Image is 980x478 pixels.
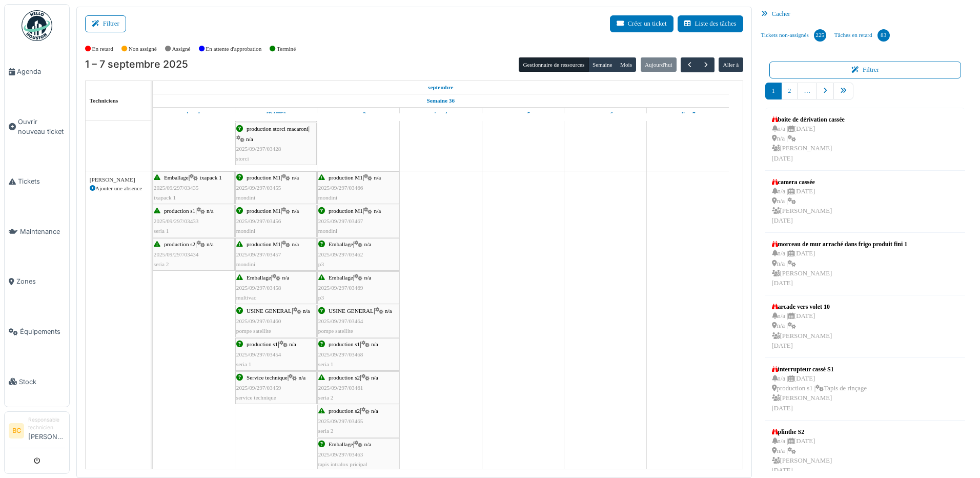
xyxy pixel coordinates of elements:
[318,261,324,267] span: p3
[18,176,65,186] span: Tickets
[318,451,363,457] span: 2025/09/297/03463
[772,240,908,249] div: morceau de mur arraché dans frigo produit fini 1
[588,57,617,72] button: Semaine
[90,175,147,184] div: [PERSON_NAME]
[318,173,398,203] div: |
[432,108,450,121] a: 4 septembre 2025
[164,208,195,214] span: production s1
[765,83,782,99] a: 1
[299,374,306,381] span: n/a
[154,261,169,267] span: seria 2
[206,45,261,53] label: En attente d'approbation
[318,185,363,191] span: 2025/09/297/03466
[292,174,299,181] span: n/a
[154,173,234,203] div: |
[765,83,966,108] nav: pager
[172,45,191,53] label: Assigné
[772,311,832,351] div: n/a | [DATE] n/a | [PERSON_NAME] [DATE]
[772,249,908,288] div: n/a | [DATE] n/a | [PERSON_NAME] [DATE]
[247,341,278,347] span: production s1
[318,228,337,234] span: mondini
[292,241,299,247] span: n/a
[318,385,363,391] span: 2025/09/297/03461
[236,285,281,291] span: 2025/09/297/03458
[247,208,281,214] span: production M1
[610,15,673,32] button: Créer un ticket
[329,308,374,314] span: USINE GENERAL
[371,374,378,381] span: n/a
[519,57,588,72] button: Gestionnaire de ressources
[154,185,199,191] span: 2025/09/297/03435
[247,308,292,314] span: USINE GENERAL
[769,362,869,416] a: interrupteur cassé S1 n/a |[DATE] production s1 |Tapis de rinçage [PERSON_NAME][DATE]
[318,240,398,269] div: |
[641,57,677,72] button: Aujourd'hui
[28,416,65,446] li: [PERSON_NAME]
[236,155,249,162] span: storci
[318,206,398,236] div: |
[374,208,381,214] span: n/a
[797,83,817,99] a: …
[236,318,281,324] span: 2025/09/297/03460
[5,356,69,407] a: Stock
[364,441,372,447] span: n/a
[17,67,65,76] span: Agenda
[318,461,367,467] span: tapis intralox pricipal
[16,276,65,286] span: Zones
[318,361,334,367] span: seria 1
[425,81,456,94] a: 1 septembre 2025
[772,374,867,413] div: n/a | [DATE] production s1 | Tapis de rinçage [PERSON_NAME] [DATE]
[207,208,214,214] span: n/a
[90,184,147,193] div: Ajouter une absence
[318,294,324,301] span: p3
[5,156,69,207] a: Tickets
[236,361,252,367] span: seria 1
[22,10,52,41] img: Badge_color-CXgf-gQk.svg
[318,318,363,324] span: 2025/09/297/03464
[678,108,698,121] a: 7 septembre 2025
[200,174,222,181] span: ixapack 1
[236,351,281,357] span: 2025/09/297/03454
[318,306,398,336] div: |
[236,185,281,191] span: 2025/09/297/03455
[318,194,337,201] span: mondini
[681,57,698,72] button: Précédent
[292,208,299,214] span: n/a
[207,241,214,247] span: n/a
[154,251,199,257] span: 2025/09/297/03434
[616,57,637,72] button: Mois
[318,285,363,291] span: 2025/09/297/03469
[85,15,126,32] button: Filtrer
[371,408,378,414] span: n/a
[164,241,195,247] span: production s2
[772,187,832,226] div: n/a | [DATE] n/a | [PERSON_NAME] [DATE]
[282,274,290,281] span: n/a
[329,408,360,414] span: production s2
[329,208,363,214] span: production M1
[236,206,316,236] div: |
[236,173,316,203] div: |
[329,374,360,381] span: production s2
[772,177,832,187] div: camera cassée
[371,341,378,347] span: n/a
[772,436,832,476] div: n/a | [DATE] n/a | [PERSON_NAME] [DATE]
[318,328,353,334] span: pompe satellite
[329,241,353,247] span: Emballage
[5,97,69,157] a: Ouvrir nouveau ticket
[385,308,392,314] span: n/a
[329,274,353,281] span: Emballage
[246,136,253,142] span: n/a
[5,207,69,257] a: Maintenance
[318,340,398,369] div: |
[757,7,974,22] div: Cacher
[277,45,296,53] label: Terminé
[318,218,363,224] span: 2025/09/297/03467
[247,274,271,281] span: Emballage
[154,206,234,236] div: |
[772,427,832,436] div: plinthe S2
[329,174,363,181] span: production M1
[769,237,910,291] a: morceau de mur arraché dans frigo produit fini 1 n/a |[DATE] n/a | [PERSON_NAME][DATE]
[318,251,363,257] span: 2025/09/297/03462
[678,15,743,32] button: Liste des tâches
